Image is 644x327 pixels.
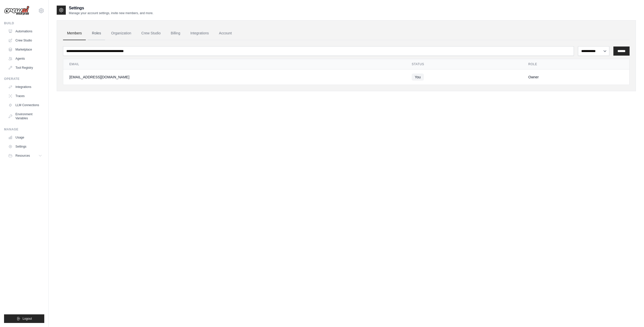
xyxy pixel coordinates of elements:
[69,75,400,80] div: [EMAIL_ADDRESS][DOMAIN_NAME]
[69,5,153,11] h2: Settings
[6,64,44,72] a: Tool Registry
[6,110,44,122] a: Environment Variables
[6,152,44,160] button: Resources
[4,21,44,25] div: Build
[4,77,44,81] div: Operate
[406,59,522,69] th: Status
[215,27,236,40] a: Account
[6,55,44,63] a: Agents
[63,27,86,40] a: Members
[15,154,30,158] span: Resources
[137,27,165,40] a: Crew Studio
[4,6,29,15] img: Logo
[6,83,44,91] a: Integrations
[6,45,44,54] a: Marketplace
[186,27,213,40] a: Integrations
[88,27,105,40] a: Roles
[528,75,623,80] div: Owner
[4,127,44,131] div: Manage
[412,74,424,81] span: You
[6,143,44,151] a: Settings
[6,101,44,109] a: LLM Connections
[6,133,44,142] a: Usage
[167,27,184,40] a: Billing
[63,59,406,69] th: Email
[6,36,44,44] a: Crew Studio
[69,11,153,15] p: Manage your account settings, invite new members, and more.
[6,27,44,35] a: Automations
[522,59,629,69] th: Role
[23,317,32,321] span: Logout
[6,92,44,100] a: Traces
[107,27,135,40] a: Organization
[4,314,44,323] button: Logout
